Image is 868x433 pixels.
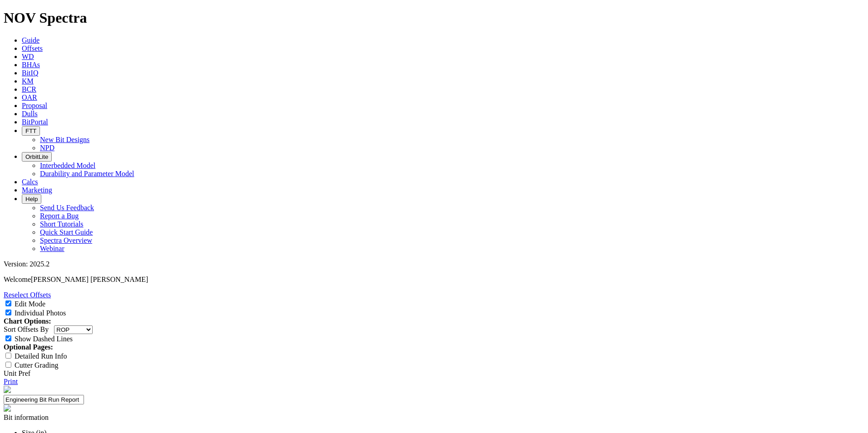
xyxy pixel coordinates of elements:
[40,220,84,228] a: Short Tutorials
[4,317,51,325] strong: Chart Options:
[22,186,52,194] a: Marketing
[22,110,38,118] a: Dulls
[22,178,38,186] a: Calcs
[4,413,864,422] div: Bit information
[15,335,73,343] label: Show Dashed Lines
[22,85,36,93] a: BCR
[25,128,36,134] span: FTT
[4,369,30,377] a: Unit Pref
[40,204,94,212] a: Send Us Feedback
[40,144,54,152] a: NPD
[40,245,64,252] a: Webinar
[40,136,89,143] a: New Bit Designs
[22,118,48,126] a: BitPortal
[22,126,40,136] button: FTT
[22,36,39,44] a: Guide
[22,102,47,109] a: Proposal
[40,228,93,236] a: Quick Start Guide
[22,152,52,162] button: OrbitLite
[4,395,84,404] input: Click to edit report title
[4,260,864,268] div: Version: 2025.2
[4,404,11,412] img: spectra-logo.8771a380.png
[4,10,864,26] h1: NOV Spectra
[22,194,41,204] button: Help
[15,352,67,360] label: Detailed Run Info
[31,276,148,283] span: [PERSON_NAME] [PERSON_NAME]
[15,361,58,369] label: Cutter Grading
[22,69,38,77] a: BitIQ
[4,378,18,385] a: Print
[25,196,38,202] span: Help
[4,343,53,351] strong: Optional Pages:
[22,77,34,85] a: KM
[4,325,49,333] label: Sort Offsets By
[40,162,95,169] a: Interbedded Model
[22,61,40,69] a: BHAs
[4,386,11,393] img: NOV_WT_RH_Logo_Vert_RGB_F.d63d51a4.png
[22,93,37,101] a: OAR
[22,53,34,60] a: WD
[40,170,134,177] a: Durability and Parameter Model
[4,291,51,299] a: Reselect Offsets
[15,309,66,317] label: Individual Photos
[22,44,43,52] a: Offsets
[40,236,92,244] a: Spectra Overview
[25,153,48,160] span: OrbitLite
[4,276,864,284] p: Welcome
[40,212,79,220] a: Report a Bug
[15,300,45,308] label: Edit Mode
[4,386,864,413] report-header: 'Engineering Bit Run Report'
